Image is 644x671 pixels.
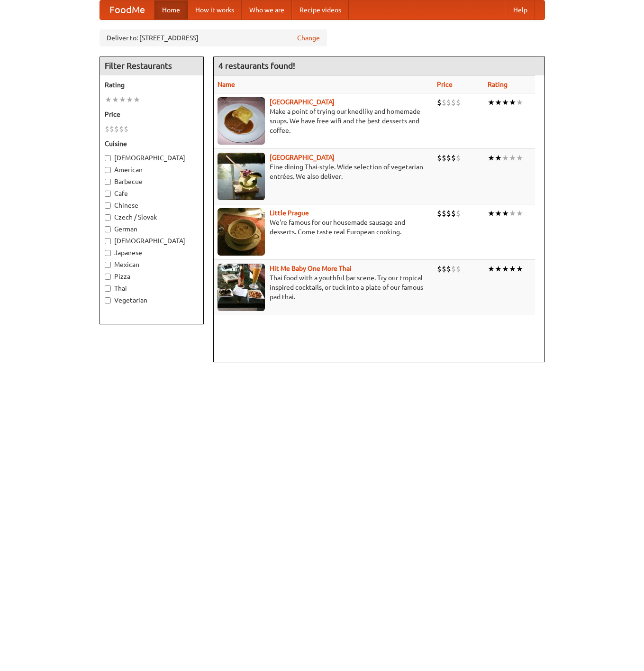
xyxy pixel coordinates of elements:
[456,97,461,108] li: $
[488,264,495,274] li: ★
[105,110,199,119] h5: Price
[270,209,309,217] a: Little Prague
[446,208,451,219] li: $
[119,124,124,134] li: $
[105,214,111,221] input: Czech / Slovak
[105,191,111,197] input: Cafe
[105,284,199,293] label: Thai
[105,285,111,292] input: Thai
[105,212,199,222] label: Czech / Slovak
[442,208,446,219] li: $
[105,274,111,280] input: Pizza
[495,208,502,219] li: ★
[495,97,502,108] li: ★
[105,202,111,209] input: Chinese
[509,97,516,108] li: ★
[105,226,111,232] input: German
[100,29,327,46] div: Deliver to: [STREET_ADDRESS]
[218,162,430,181] p: Fine dining Thai-style. Wide selection of vegetarian entrées. We also deliver.
[451,208,456,219] li: $
[446,97,451,108] li: $
[218,208,265,256] img: littleprague.jpg
[437,153,442,163] li: $
[105,262,111,268] input: Mexican
[495,264,502,274] li: ★
[488,97,495,108] li: ★
[488,208,495,219] li: ★
[218,97,265,145] img: czechpoint.jpg
[154,0,188,19] a: Home
[442,97,446,108] li: $
[218,81,235,88] a: Name
[516,264,523,274] li: ★
[297,33,320,43] a: Change
[105,260,199,269] label: Mexican
[105,165,199,175] label: American
[105,124,109,134] li: $
[109,124,114,134] li: $
[446,264,451,274] li: $
[451,264,456,274] li: $
[105,153,199,163] label: [DEMOGRAPHIC_DATA]
[105,80,199,90] h5: Rating
[456,153,461,163] li: $
[456,208,461,219] li: $
[105,238,111,244] input: [DEMOGRAPHIC_DATA]
[502,264,509,274] li: ★
[100,56,203,75] h4: Filter Restaurants
[437,97,442,108] li: $
[218,153,265,200] img: satay.jpg
[105,155,111,161] input: [DEMOGRAPHIC_DATA]
[451,153,456,163] li: $
[442,264,446,274] li: $
[105,272,199,281] label: Pizza
[516,97,523,108] li: ★
[509,153,516,163] li: ★
[126,94,133,105] li: ★
[105,189,199,198] label: Cafe
[502,97,509,108] li: ★
[488,153,495,163] li: ★
[442,153,446,163] li: $
[437,264,442,274] li: $
[218,61,295,70] ng-pluralize: 4 restaurants found!
[488,81,508,88] a: Rating
[112,94,119,105] li: ★
[509,208,516,219] li: ★
[218,107,430,135] p: Make a point of trying our knedlíky and homemade soups. We have free wifi and the best desserts a...
[495,153,502,163] li: ★
[218,218,430,237] p: We're famous for our housemade sausage and desserts. Come taste real European cooking.
[242,0,292,19] a: Who we are
[105,179,111,185] input: Barbecue
[105,250,111,256] input: Japanese
[114,124,119,134] li: $
[516,208,523,219] li: ★
[270,98,335,106] a: [GEOGRAPHIC_DATA]
[105,248,199,257] label: Japanese
[451,97,456,108] li: $
[516,153,523,163] li: ★
[292,0,349,19] a: Recipe videos
[437,208,442,219] li: $
[105,94,112,105] li: ★
[100,0,154,19] a: FoodMe
[133,94,140,105] li: ★
[218,273,430,302] p: Thai food with a youthful bar scene. Try our tropical inspired cocktails, or tuck into a plate of...
[105,224,199,234] label: German
[124,124,128,134] li: $
[105,167,111,173] input: American
[509,264,516,274] li: ★
[446,153,451,163] li: $
[105,139,199,148] h5: Cuisine
[218,264,265,311] img: babythai.jpg
[437,81,453,88] a: Price
[270,154,335,161] a: [GEOGRAPHIC_DATA]
[105,201,199,210] label: Chinese
[270,265,352,272] a: Hit Me Baby One More Thai
[456,264,461,274] li: $
[105,295,199,305] label: Vegetarian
